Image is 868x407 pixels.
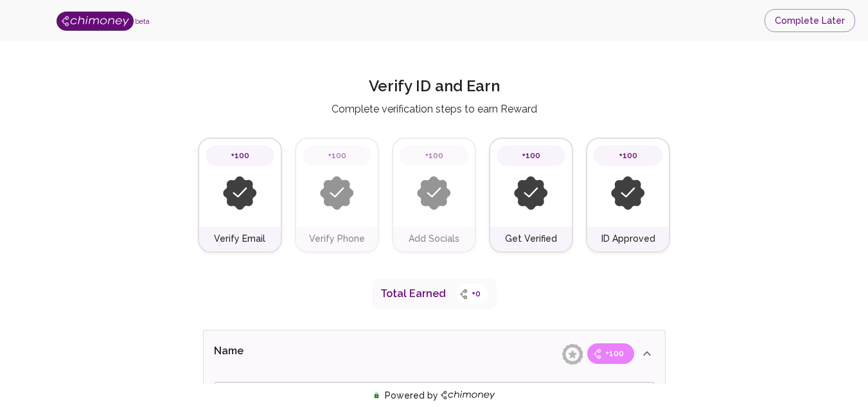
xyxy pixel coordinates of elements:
[380,286,446,302] p: Total Earned
[765,9,855,33] button: Complete Later
[214,343,354,364] p: Name
[309,232,365,246] h6: Verify Phone
[417,149,451,162] span: +100
[320,149,354,162] span: +100
[464,287,488,300] span: +0
[214,232,265,246] h6: Verify Email
[204,330,665,377] div: Name+100
[320,176,354,210] img: inactive
[601,232,655,246] h6: ID Approved
[135,17,150,25] span: beta
[417,176,451,210] img: inactive
[611,176,645,210] img: inactive
[514,149,548,162] span: +100
[611,149,645,162] span: +100
[369,76,500,102] h2: Verify ID and Earn
[223,149,257,162] span: +100
[514,176,548,210] img: inactive
[332,102,537,117] p: Complete verification steps to earn Reward
[223,176,257,210] img: inactive
[409,232,459,246] h6: Add Socials
[57,12,134,31] img: Logo
[505,232,557,246] h6: Get Verified
[598,347,632,360] span: +100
